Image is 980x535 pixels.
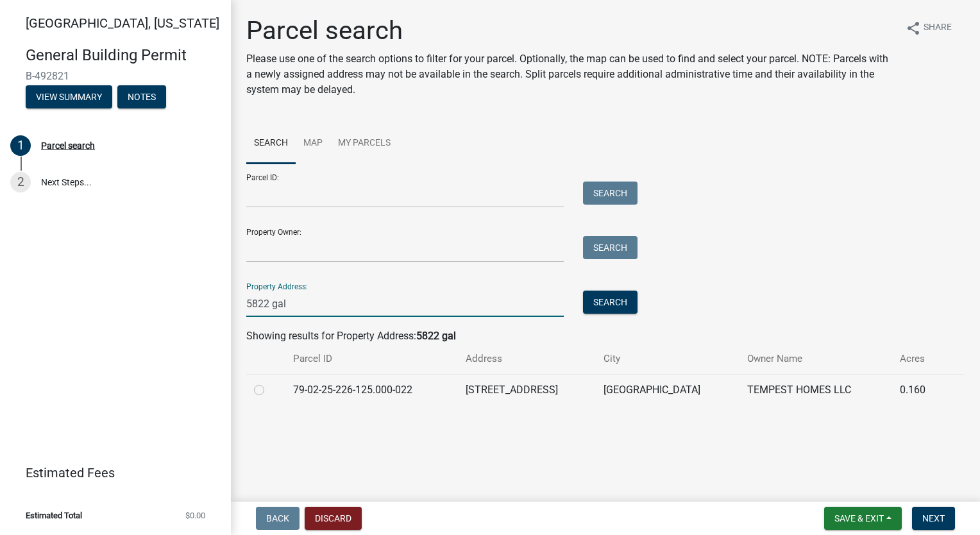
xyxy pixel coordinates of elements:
[246,123,296,164] a: Search
[906,21,921,36] i: share
[256,507,300,530] button: Back
[296,123,330,164] a: Map
[596,374,739,405] td: [GEOGRAPHIC_DATA]
[305,507,362,530] button: Discard
[117,85,166,108] button: Notes
[892,374,945,405] td: 0.160
[26,92,112,103] wm-modal-confirm: Summary
[895,15,962,40] button: shareShare
[892,344,945,374] th: Acres
[246,328,965,344] div: Showing results for Property Address:
[41,141,95,150] div: Parcel search
[458,344,596,374] th: Address
[246,51,895,98] p: Please use one of the search options to filter for your parcel. Optionally, the map can be used t...
[266,513,289,523] span: Back
[285,374,458,405] td: 79-02-25-226-125.000-022
[739,344,892,374] th: Owner Name
[330,123,398,164] a: My Parcels
[26,15,219,31] span: [GEOGRAPHIC_DATA], [US_STATE]
[26,70,205,82] span: B-492821
[739,374,892,405] td: TEMPEST HOMES LLC
[246,15,895,46] h1: Parcel search
[26,85,112,108] button: View Summary
[458,374,596,405] td: [STREET_ADDRESS]
[416,330,456,342] strong: 5822 gal
[10,135,31,156] div: 1
[26,46,221,65] h4: General Building Permit
[834,513,884,523] span: Save & Exit
[912,507,955,530] button: Next
[924,21,952,36] span: Share
[117,92,166,103] wm-modal-confirm: Notes
[583,182,638,205] button: Search
[26,511,82,520] span: Estimated Total
[10,172,31,192] div: 2
[285,344,458,374] th: Parcel ID
[10,460,210,486] a: Estimated Fees
[922,513,945,523] span: Next
[583,236,638,259] button: Search
[824,507,902,530] button: Save & Exit
[185,511,205,520] span: $0.00
[596,344,739,374] th: City
[583,291,638,314] button: Search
